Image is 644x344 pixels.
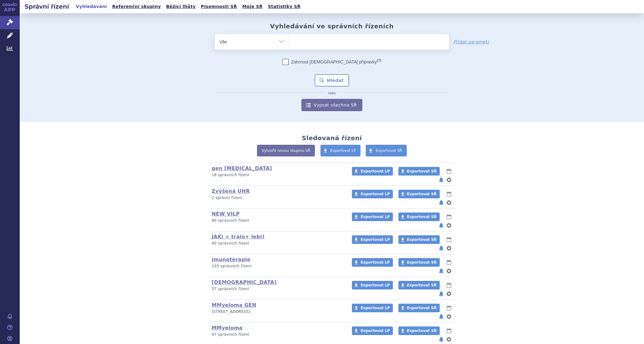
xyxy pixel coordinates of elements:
h2: Správní řízení [20,2,74,11]
span: Exportovat LP [361,283,390,287]
span: Exportovat LP [361,169,390,173]
button: lhůty [446,304,452,312]
span: Exportovat LP [361,237,390,242]
p: 103 správních řízení [212,264,344,269]
a: Exportovat LP [352,190,393,198]
a: Exportovat LP [352,326,393,335]
button: notifikace [438,290,444,297]
span: Exportovat SŘ [407,237,437,242]
span: Exportovat SŘ [407,329,437,333]
button: notifikace [438,267,444,275]
a: Moje SŘ [240,2,264,11]
a: MMyeloma [212,325,243,331]
p: 37 správních řízení [212,286,344,292]
p: 40 správních řízení [212,241,344,246]
a: NEW VILP [212,211,240,217]
button: lhůty [446,236,452,243]
button: nastavení [446,245,452,252]
a: Běžící lhůty [164,2,198,11]
button: nastavení [446,176,452,184]
button: lhůty [446,259,452,266]
a: Exportovat LP [352,304,393,312]
a: Exportovat SŘ [398,167,440,176]
span: Exportovat SŘ [376,148,402,153]
button: notifikace [438,176,444,184]
h2: Vyhledávání ve správních řízeních [270,22,394,30]
button: nastavení [446,222,452,229]
button: lhůty [446,168,452,175]
span: Exportovat LP [361,260,390,265]
p: [STREET_ADDRESS] [212,309,344,314]
button: notifikace [438,199,444,206]
a: Referenční skupiny [110,2,163,11]
span: Exportovat LP [361,215,390,219]
a: [DEMOGRAPHIC_DATA] [212,279,277,285]
a: MMyeloma GEN [212,302,256,308]
button: notifikace [438,222,444,229]
span: Exportovat SŘ [407,260,437,265]
p: 90 správních řízení [212,218,344,223]
button: lhůty [446,190,452,198]
a: Přidat parametr [454,39,490,45]
a: gen [MEDICAL_DATA] [212,165,272,171]
a: Exportovat LP [352,258,393,267]
button: nastavení [446,267,452,275]
a: Exportovat SŘ [398,235,440,244]
a: Exportovat SŘ [398,326,440,335]
a: Statistiky SŘ [266,2,302,11]
a: Exportovat SŘ [398,212,440,221]
a: Exportovat SŘ [398,258,440,267]
button: notifikace [438,336,444,343]
span: Exportovat LP [330,148,356,153]
a: Exportovat LP [352,212,393,221]
a: Zvýšená UHR [212,188,250,194]
a: Vyhledávání [74,2,109,11]
button: nastavení [446,199,452,206]
label: Zahrnout [DEMOGRAPHIC_DATA] přípravky [283,59,381,65]
a: Exportovat SŘ [398,304,440,312]
a: JAKi + tralo+ lebri [212,234,264,240]
span: Exportovat SŘ [407,306,437,310]
p: 97 správních řízení [212,332,344,337]
a: Exportovat SŘ [398,281,440,289]
button: lhůty [446,281,452,289]
span: Exportovat LP [361,192,390,196]
h2: Sledovaná řízení [302,134,362,142]
p: 2 správní řízení [212,195,344,200]
a: Exportovat LP [320,145,361,156]
a: Exportovat LP [352,235,393,244]
span: Exportovat LP [361,306,390,310]
a: Exportovat LP [352,167,393,176]
a: Vypsat všechna SŘ [301,99,362,111]
button: nastavení [446,336,452,343]
a: Písemnosti SŘ [199,2,239,11]
button: nastavení [446,313,452,320]
span: Exportovat LP [361,329,390,333]
button: notifikace [438,245,444,252]
button: nastavení [446,290,452,297]
button: notifikace [438,313,444,320]
a: Exportovat LP [352,281,393,289]
a: Exportovat SŘ [398,190,440,198]
i: nebo [325,91,339,95]
span: Exportovat SŘ [407,283,437,287]
button: lhůty [446,213,452,221]
span: Exportovat SŘ [407,215,437,219]
span: Exportovat SŘ [407,192,437,196]
abbr: (?) [377,59,381,63]
span: Exportovat SŘ [407,169,437,173]
button: Hledat [315,74,349,87]
a: Exportovat SŘ [366,145,407,156]
button: lhůty [446,327,452,334]
a: Vytvořit novou skupinu SŘ [257,145,315,156]
a: imunoterapie [212,257,251,262]
p: 18 správních řízení [212,172,344,178]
